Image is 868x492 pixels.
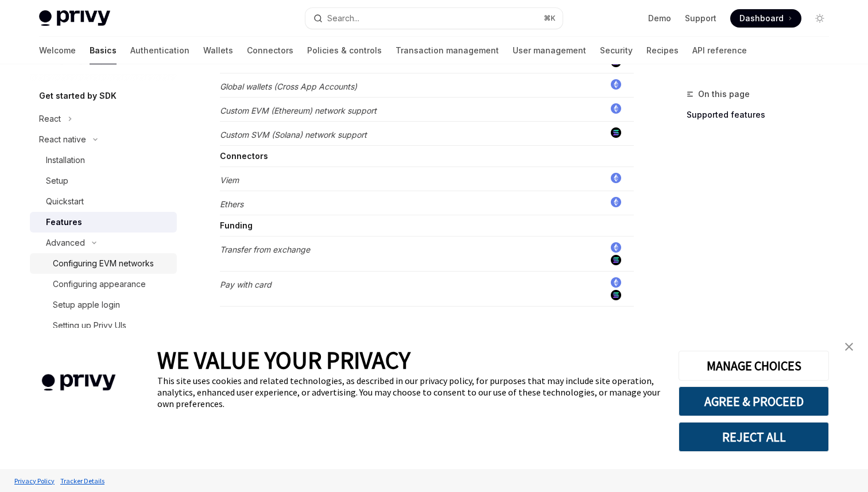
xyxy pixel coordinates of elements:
[220,106,377,115] em: Custom EVM (Ethereum) network support
[220,199,243,209] em: Ethers
[845,343,853,351] img: close banner
[698,87,750,101] span: On this page
[648,13,671,24] a: Demo
[46,215,82,229] div: Features
[90,37,117,64] a: Basics
[687,106,838,124] a: Supported features
[307,37,382,64] a: Policies & controls
[305,8,563,29] button: Open search
[513,37,586,64] a: User management
[611,79,621,90] img: ethereum.png
[220,130,367,140] em: Custom SVM (Solana) network support
[220,175,239,185] em: Viem
[679,351,829,381] button: MANAGE CHOICES
[30,253,177,274] a: Configuring EVM networks
[30,129,177,150] button: Toggle React native section
[611,103,621,114] img: ethereum.png
[600,37,633,64] a: Security
[53,277,146,291] div: Configuring appearance
[39,89,117,103] h5: Get started by SDK
[327,11,359,25] div: Search...
[611,290,621,300] img: solana.png
[679,422,829,452] button: REJECT ALL
[157,375,661,409] div: This site uses cookies and related technologies, as described in our privacy policy, for purposes...
[220,245,310,254] em: Transfer from exchange
[53,319,126,332] div: Setting up Privy UIs
[220,82,357,91] em: Global wallets (Cross App Accounts)
[611,127,621,138] img: solana.png
[692,37,747,64] a: API reference
[739,13,784,24] span: Dashboard
[247,37,293,64] a: Connectors
[396,37,499,64] a: Transaction management
[203,37,233,64] a: Wallets
[838,335,861,358] a: close banner
[611,277,621,288] img: ethereum.png
[157,345,410,375] span: WE VALUE YOUR PRIVACY
[611,255,621,265] img: solana.png
[30,295,177,315] a: Setup apple login
[130,37,189,64] a: Authentication
[611,242,621,253] img: ethereum.png
[57,471,107,491] a: Tracker Details
[544,14,556,23] span: ⌘ K
[685,13,716,24] a: Support
[611,197,621,207] img: ethereum.png
[30,274,177,295] a: Configuring appearance
[30,171,177,191] a: Setup
[46,153,85,167] div: Installation
[11,471,57,491] a: Privacy Policy
[39,112,61,126] div: React
[46,236,85,250] div: Advanced
[220,280,272,289] em: Pay with card
[811,9,829,28] button: Toggle dark mode
[30,212,177,233] a: Features
[646,37,679,64] a: Recipes
[30,233,177,253] button: Toggle Advanced section
[30,191,177,212] a: Quickstart
[679,386,829,416] button: AGREE & PROCEED
[46,195,84,208] div: Quickstart
[39,37,76,64] a: Welcome
[39,133,86,146] div: React native
[53,298,120,312] div: Setup apple login
[17,358,140,408] img: company logo
[30,109,177,129] button: Toggle React section
[53,257,154,270] div: Configuring EVM networks
[730,9,801,28] a: Dashboard
[30,150,177,171] a: Installation
[220,220,253,230] strong: Funding
[220,151,268,161] strong: Connectors
[611,173,621,183] img: ethereum.png
[39,10,110,26] img: light logo
[30,315,177,336] a: Setting up Privy UIs
[46,174,68,188] div: Setup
